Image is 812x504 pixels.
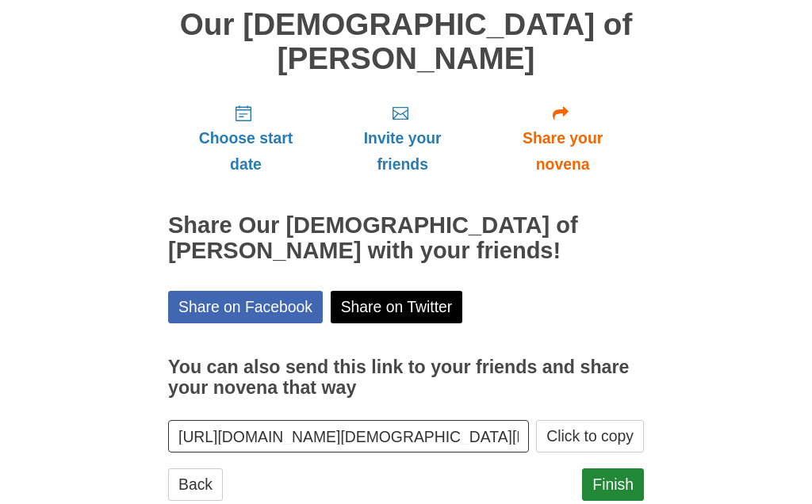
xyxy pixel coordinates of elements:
[168,291,323,323] a: Share on Facebook
[536,420,644,452] button: Click to copy
[481,91,644,185] a: Share your novena
[184,125,308,178] span: Choose start date
[168,357,644,398] h3: You can also send this link to your friends and share your novena that way
[324,91,481,185] a: Invite your friends
[339,125,465,178] span: Invite your friends
[582,468,644,501] a: Finish
[168,468,223,501] a: Back
[331,291,463,323] a: Share on Twitter
[168,8,644,75] h1: Our [DEMOGRAPHIC_DATA] of [PERSON_NAME]
[168,91,324,185] a: Choose start date
[497,125,628,178] span: Share your novena
[168,213,644,264] h2: Share Our [DEMOGRAPHIC_DATA] of [PERSON_NAME] with your friends!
